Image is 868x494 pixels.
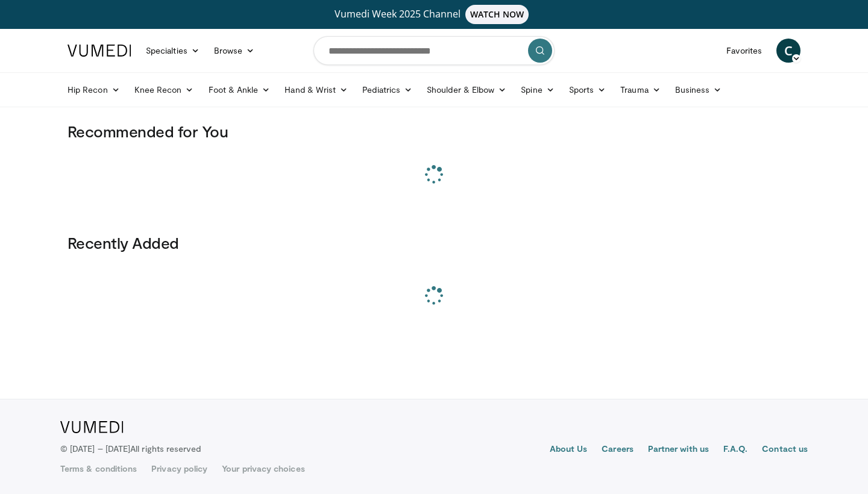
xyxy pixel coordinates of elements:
a: About Us [550,443,588,457]
a: F.A.Q. [723,443,747,457]
a: Contact us [762,443,808,457]
a: Foot & Ankle [201,78,278,102]
a: Hand & Wrist [277,78,355,102]
a: Hip Recon [60,78,127,102]
a: Knee Recon [127,78,201,102]
a: Favorites [719,39,769,63]
p: © [DATE] – [DATE] [60,443,201,455]
a: Sports [562,78,614,102]
input: Search topics, interventions [313,36,555,65]
a: C [776,39,800,63]
a: Spine [514,78,561,102]
span: All rights reserved [130,443,201,454]
a: Your privacy choices [222,463,304,475]
a: Vumedi Week 2025 ChannelWATCH NOW [69,5,799,24]
a: Shoulder & Elbow [420,78,514,102]
a: Privacy policy [151,463,207,475]
img: VuMedi Logo [60,421,124,433]
img: VuMedi Logo [68,45,131,57]
a: Pediatrics [355,78,420,102]
a: Specialties [139,39,207,63]
a: Business [668,78,729,102]
span: WATCH NOW [465,5,529,24]
a: Careers [602,443,634,457]
h3: Recently Added [68,233,800,252]
a: Trauma [613,78,668,102]
a: Partner with us [648,443,709,457]
a: Browse [207,39,262,63]
a: Terms & conditions [60,463,137,475]
h3: Recommended for You [68,122,800,141]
